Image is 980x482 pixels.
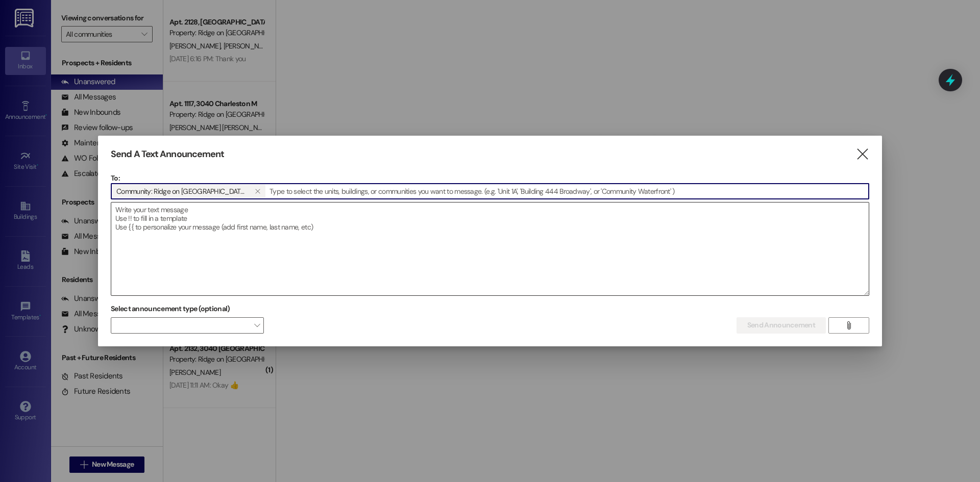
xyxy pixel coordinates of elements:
input: Type to select the units, buildings, or communities you want to message. (e.g. 'Unit 1A', 'Buildi... [266,184,869,199]
span: Community: Ridge on Charleston (4039) [116,185,246,198]
i:  [255,187,260,195]
label: Select announcement type (optional) [111,301,230,317]
button: Send Announcement [737,317,826,334]
span: Send Announcement [747,320,815,331]
h3: Send A Text Announcement [111,148,224,160]
p: To: [111,173,869,183]
i:  [845,321,852,329]
button: Community: Ridge on Charleston (4039) [250,185,265,198]
i:  [855,149,869,160]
